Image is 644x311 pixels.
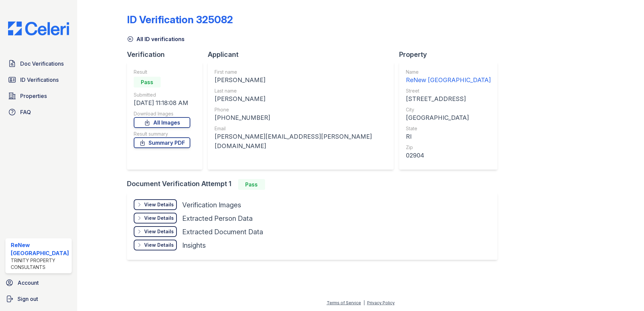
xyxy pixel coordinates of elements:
div: [PHONE_NUMBER] [215,113,387,123]
div: Document Verification Attempt 1 [127,179,503,190]
div: Submitted [134,92,190,98]
div: Verification Images [182,200,241,210]
img: CE_Logo_Blue-a8612792a0a2168367f1c8372b55b34899dd931a85d93a1a3d3e32e68fde9ad4.png [3,22,74,35]
div: Applicant [208,50,399,59]
span: FAQ [20,108,31,116]
div: ReNew [GEOGRAPHIC_DATA] [11,241,69,257]
a: Account [3,276,74,289]
div: View Details [144,201,174,208]
a: Doc Verifications [5,57,72,70]
div: [GEOGRAPHIC_DATA] [406,113,491,123]
div: [PERSON_NAME] [215,94,387,104]
div: ID Verification 325082 [127,13,233,26]
span: Properties [20,92,47,100]
div: Insights [182,241,206,250]
div: Verification [127,50,208,59]
div: City [406,106,491,113]
div: Phone [215,106,387,113]
a: All Images [134,117,190,128]
div: | [363,300,365,305]
a: Summary PDF [134,137,190,148]
a: Properties [5,89,72,103]
div: View Details [144,242,174,248]
div: Zip [406,144,491,151]
div: Property [399,50,503,59]
div: Street [406,88,491,94]
div: [PERSON_NAME][EMAIL_ADDRESS][PERSON_NAME][DOMAIN_NAME] [215,132,387,151]
span: Doc Verifications [20,60,64,68]
a: Sign out [3,292,74,306]
div: First name [215,69,387,75]
span: Account [18,279,39,287]
div: View Details [144,228,174,235]
div: 02904 [406,151,491,160]
div: Trinity Property Consultants [11,257,69,271]
span: Sign out [18,295,38,303]
div: [PERSON_NAME] [215,75,387,85]
div: Pass [134,77,161,88]
div: Last name [215,88,387,94]
div: ReNew [GEOGRAPHIC_DATA] [406,75,491,85]
a: Terms of Service [327,300,361,305]
div: Extracted Document Data [182,227,263,237]
a: Privacy Policy [367,300,395,305]
div: [DATE] 11:18:08 AM [134,98,190,108]
a: FAQ [5,105,72,119]
div: Pass [238,179,265,190]
div: Extracted Person Data [182,214,253,223]
div: View Details [144,215,174,221]
div: Result summary [134,131,190,137]
div: Name [406,69,491,75]
a: Name ReNew [GEOGRAPHIC_DATA] [406,69,491,85]
div: Download Images [134,110,190,117]
a: All ID verifications [127,35,185,43]
div: State [406,125,491,132]
div: Result [134,69,190,75]
a: ID Verifications [5,73,72,87]
span: ID Verifications [20,76,59,84]
div: [STREET_ADDRESS] [406,94,491,104]
div: RI [406,132,491,141]
div: Email [215,125,387,132]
